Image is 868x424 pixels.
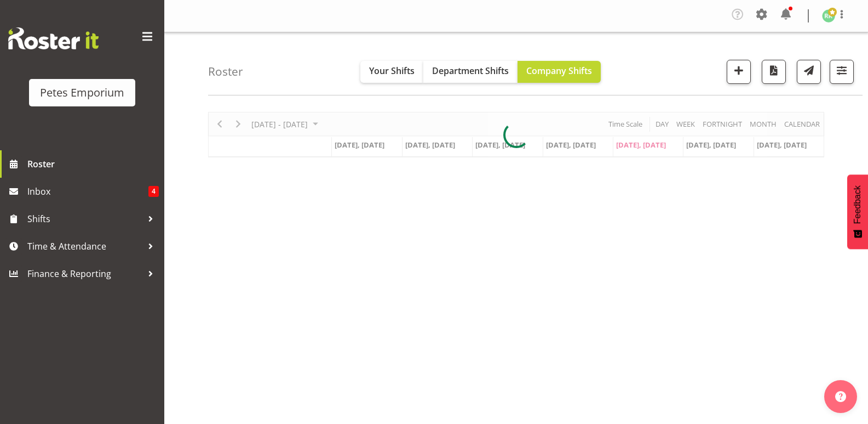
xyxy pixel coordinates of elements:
button: Your Shifts [360,61,423,83]
button: Send a list of all shifts for the selected filtered period to all rostered employees. [797,60,821,84]
span: Inbox [27,183,148,200]
img: help-xxl-2.png [835,391,846,402]
span: Finance & Reporting [27,265,142,282]
span: 4 [148,186,159,197]
button: Filter Shifts [830,60,854,84]
button: Add a new shift [727,60,751,84]
h4: Roster [208,65,243,78]
button: Download a PDF of the roster according to the set date range. [762,60,786,84]
span: Time & Attendance [27,238,142,255]
span: Department Shifts [432,65,509,77]
img: Rosterit website logo [8,27,99,49]
button: Company Shifts [518,61,601,83]
span: Feedback [853,185,863,224]
img: ruth-robertson-taylor722.jpg [822,9,835,22]
button: Department Shifts [423,61,518,83]
div: Petes Emporium [40,84,124,101]
span: Your Shifts [369,65,415,77]
span: Shifts [27,211,142,227]
button: Feedback - Show survey [847,174,868,249]
span: Company Shifts [526,65,592,77]
span: Roster [27,156,159,172]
